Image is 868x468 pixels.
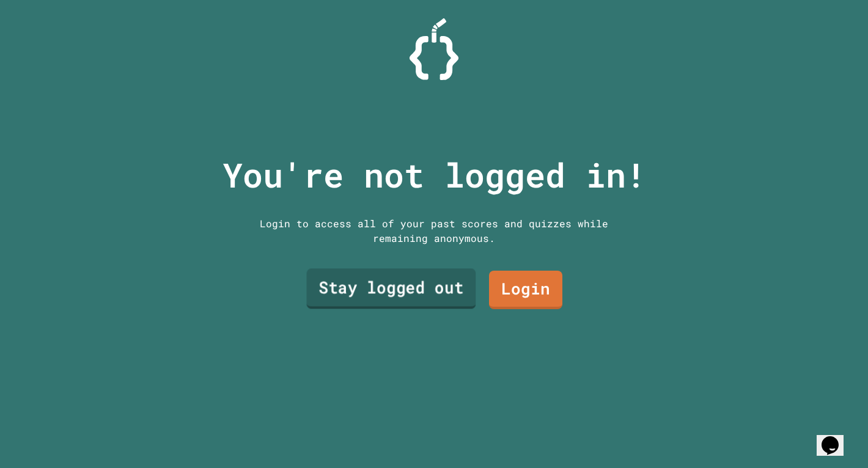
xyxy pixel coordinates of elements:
img: Logo.svg [410,18,458,80]
p: You're not logged in! [223,150,646,200]
iframe: chat widget [817,419,856,456]
div: Login to access all of your past scores and quizzes while remaining anonymous. [251,216,617,246]
a: Login [489,271,562,309]
a: Stay logged out [307,268,476,309]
